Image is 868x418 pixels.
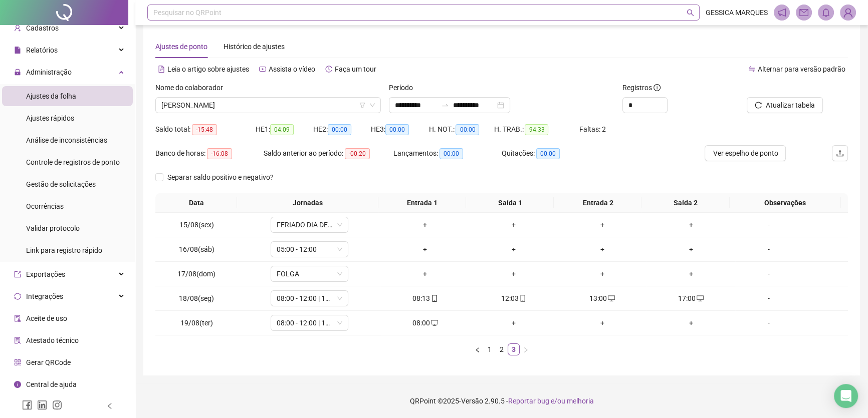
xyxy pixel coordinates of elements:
div: 13:00 [562,293,642,304]
span: -00:20 [345,148,370,159]
a: 2 [496,344,507,355]
span: mail [799,8,808,17]
span: down [337,222,343,228]
th: Saída 1 [466,193,554,213]
img: 84574 [840,5,855,20]
span: desktop [430,319,438,326]
span: 00:00 [385,124,409,135]
span: info-circle [654,84,661,91]
span: 94:33 [525,124,548,135]
label: Nome do colaborador [155,82,230,93]
div: + [474,244,554,255]
span: FERIADO DIA DE NOSSA SENHORA DA ASSUNÇÃO, PADROEIRA DE FORTALEZA - FERIADO MUNICIPAL [277,217,342,232]
div: - [739,293,798,304]
span: Reportar bug e/ou melhoria [508,397,594,405]
span: Gestão de solicitações [26,180,96,188]
span: -16:08 [207,148,232,159]
span: 00:00 [456,124,479,135]
span: Ver espelho de ponto [713,148,778,159]
span: facebook [22,400,32,410]
span: qrcode [14,359,21,366]
span: Ajustes rápidos [26,114,74,122]
th: Entrada 1 [378,193,466,213]
span: Gerar QRCode [26,358,71,366]
div: 08:13 [385,293,466,304]
div: H. NOT.: [428,124,494,135]
div: + [650,244,731,255]
li: Página anterior [472,343,484,355]
span: 08:00 - 12:00 | 13:00 - 17:00 [277,315,342,330]
a: 3 [508,344,519,355]
span: Controle de registros de ponto [26,158,120,166]
span: down [337,271,343,277]
th: Jornadas [237,193,378,213]
span: FOLGA [277,266,342,281]
span: linkedin [37,400,47,410]
div: + [650,268,731,279]
div: + [474,268,554,279]
div: HE 3: [371,124,428,135]
div: Banco de horas: [155,148,264,159]
span: right [523,347,529,353]
span: youtube [259,66,266,73]
span: 19/08(ter) [180,319,213,327]
span: Aceite de uso [26,314,67,322]
span: Análise de inconsistências [26,136,107,144]
div: Saldo anterior ao período: [264,148,393,159]
span: desktop [696,295,704,302]
li: 1 [484,343,496,355]
span: lock [14,69,21,76]
span: GESSICA MARQUES [706,7,768,18]
span: Alternar para versão padrão [758,65,845,73]
span: Assista o vídeo [269,65,315,73]
span: info-circle [14,381,21,388]
span: Validar protocolo [26,224,80,232]
div: + [650,317,731,328]
span: Faça um tour [335,65,376,73]
span: Integrações [26,292,63,300]
span: GABRIEL LIMA DA SILVA [161,98,375,113]
div: Ajustes de ponto [155,41,207,52]
div: - [739,268,798,279]
div: 08:00 [385,317,466,328]
span: left [475,347,481,353]
div: + [474,317,554,328]
span: Registros [622,82,661,93]
span: history [325,66,332,73]
th: Entrada 2 [554,193,641,213]
span: filter [359,102,365,108]
span: Central de ajuda [26,380,77,388]
div: + [385,219,466,230]
span: Administração [26,68,72,76]
span: mobile [430,295,438,302]
span: 08:00 - 12:00 | 13:00 - 17:00 [277,291,342,306]
span: Leia o artigo sobre ajustes [167,65,249,73]
span: user-add [14,25,21,32]
div: HE 2: [313,124,371,135]
span: Exportações [26,270,65,278]
li: Próxima página [520,343,532,355]
div: Open Intercom Messenger [834,384,858,408]
span: down [337,320,343,326]
button: right [520,343,532,355]
span: Observações [733,197,837,208]
th: Saída 2 [641,193,729,213]
div: - [739,317,798,328]
div: + [562,317,642,328]
span: Atualizar tabela [766,100,815,111]
span: desktop [607,295,615,302]
div: + [650,219,731,230]
div: + [385,268,466,279]
span: file [14,47,21,54]
span: mobile [518,295,526,302]
div: Saldo total: [155,124,256,135]
span: swap-right [441,101,449,109]
span: reload [755,102,762,109]
li: 3 [508,343,520,355]
span: to [441,101,449,109]
span: audit [14,315,21,322]
span: Ocorrências [26,202,64,210]
span: 04:09 [270,124,294,135]
span: Separar saldo positivo e negativo? [163,172,278,183]
div: - [739,244,798,255]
